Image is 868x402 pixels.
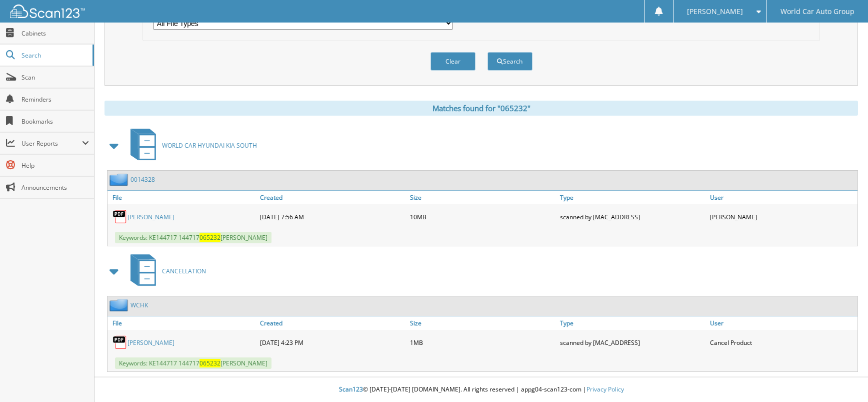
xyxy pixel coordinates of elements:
div: 1MB [407,332,557,352]
span: CANCELLATION [162,267,206,275]
a: Created [257,191,407,204]
span: WORLD CAR HYUNDAI KIA SOUTH [162,141,257,150]
a: WCHK [130,301,148,309]
span: Keywords: KE144717 144717 [PERSON_NAME] [115,357,271,369]
span: Announcements [21,183,89,192]
a: CANCELLATION [124,251,206,291]
div: scanned by [MAC_ADDRESS] [557,207,707,227]
a: Privacy Policy [586,385,624,393]
span: World Car Auto Group [780,9,854,15]
div: Matches found for "065232" [104,101,858,116]
div: scanned by [MAC_ADDRESS] [557,332,707,352]
button: Clear [430,52,475,71]
span: Keywords: KE144717 144717 [PERSON_NAME] [115,232,271,243]
span: 065232 [199,359,220,367]
a: Created [257,316,407,330]
iframe: Chat Widget [818,354,868,402]
img: folder2.png [109,299,130,311]
span: Reminders [21,95,89,104]
div: 10MB [407,207,557,227]
a: File [107,191,257,204]
a: Size [407,191,557,204]
img: scan123-logo-white.svg [10,5,85,18]
div: © [DATE]-[DATE] [DOMAIN_NAME]. All rights reserved | appg04-scan123-com | [94,377,868,402]
a: 0014328 [130,175,155,184]
span: 065232 [199,233,220,242]
span: User Reports [21,139,82,148]
img: folder2.png [109,173,130,186]
div: [DATE] 4:23 PM [257,332,407,352]
div: [DATE] 7:56 AM [257,207,407,227]
a: Type [557,191,707,204]
a: Type [557,316,707,330]
a: Size [407,316,557,330]
button: Search [487,52,532,71]
span: Scan123 [339,385,363,393]
span: Search [21,51,87,60]
a: User [707,316,857,330]
span: Bookmarks [21,117,89,126]
a: User [707,191,857,204]
a: [PERSON_NAME] [127,338,174,347]
a: File [107,316,257,330]
img: PDF.png [112,209,127,224]
div: Cancel Product [707,332,857,352]
a: [PERSON_NAME] [127,213,174,221]
div: [PERSON_NAME] [707,207,857,227]
span: [PERSON_NAME] [687,9,743,15]
a: WORLD CAR HYUNDAI KIA SOUTH [124,126,257,165]
span: Help [21,161,89,170]
img: PDF.png [112,335,127,350]
span: Cabinets [21,29,89,38]
span: Scan [21,73,89,82]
